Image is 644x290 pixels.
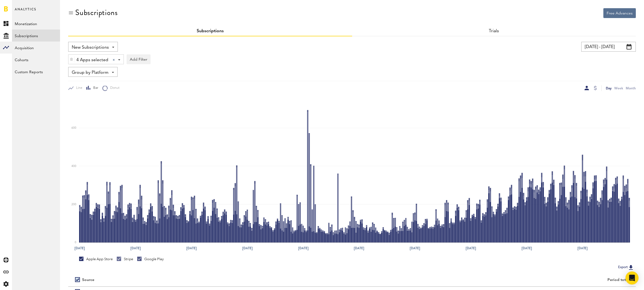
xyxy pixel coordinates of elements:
text: [DATE] [298,246,308,251]
text: [DATE] [130,246,141,251]
div: Day [606,85,612,91]
text: [DATE] [577,246,588,251]
text: [DATE] [522,246,532,251]
a: Custom Reports [12,66,60,78]
div: Subscriptions [75,8,118,17]
text: 400 [71,165,76,168]
a: Cohorts [12,54,60,66]
text: [DATE] [242,246,253,251]
div: Week [614,85,623,91]
div: Source [82,278,94,282]
span: New Subscriptions [72,43,109,52]
span: Group by Platform [72,68,109,77]
div: Open Intercom Messenger [625,271,639,285]
text: 0 [75,241,76,244]
span: 4 Apps selected [76,55,108,65]
div: Apple App Store [79,257,113,262]
div: Month [626,85,636,91]
img: trash_awesome_blue.svg [70,57,73,61]
div: Delete [68,55,74,64]
span: Analytics [15,6,36,17]
img: Export [628,264,634,271]
text: [DATE] [410,246,420,251]
a: Acquisition [12,42,60,54]
button: Export [616,264,636,271]
text: [DATE] [186,246,197,251]
text: 200 [71,203,76,206]
span: Donut [108,86,119,90]
a: Trials [489,29,499,33]
div: Clear [113,59,115,61]
text: 600 [71,127,76,130]
text: [DATE] [74,246,85,251]
text: [DATE] [354,246,364,251]
a: Monetization [12,17,60,30]
a: Subscriptions [197,29,224,33]
text: [DATE] [466,246,476,251]
button: Add Filter [127,54,151,64]
a: Subscriptions [12,30,60,42]
div: Period total [359,278,629,282]
div: Google Play [137,257,164,262]
span: Bar [91,86,98,90]
span: Line [74,86,82,90]
div: Stripe [117,257,133,262]
button: Free Advances [603,8,636,18]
